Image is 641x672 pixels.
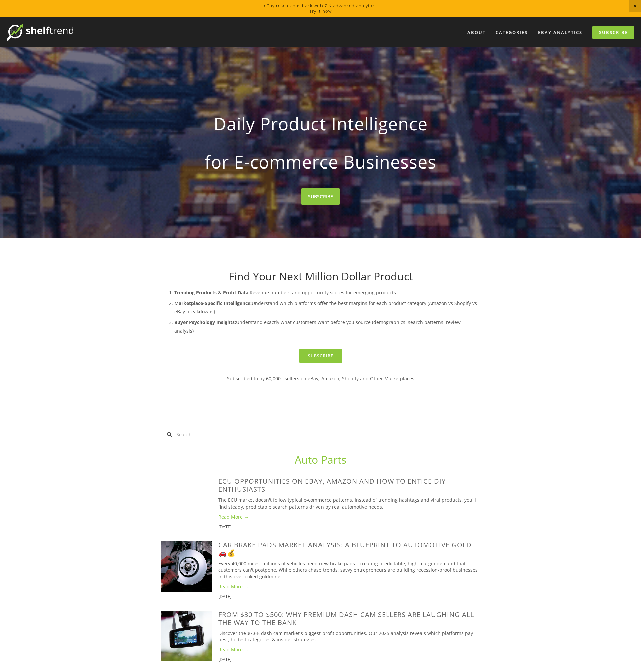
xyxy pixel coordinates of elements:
p: Understand exactly what customers want before you source (demographics, search patterns, review a... [174,318,480,335]
h1: Find Your Next Million Dollar Product [161,270,480,283]
strong: Trending Products & Profit Data: [174,289,250,296]
a: eBay Analytics [533,27,587,38]
img: ShelfTrend [7,24,73,41]
p: Subscribed to by 60,000+ sellers on eBay, Amazon, Shopify and Other Marketplaces [161,374,480,383]
a: ECU Opportunities on eBay, Amazon and How to Entice DIY Enthusiasts [218,477,446,494]
p: Every 40,000 miles, millions of vehicles need new brake pads—creating predictable, high-margin de... [218,560,480,580]
p: Understand which platforms offer the best margins for each product category (Amazon vs Shopify vs... [174,299,480,316]
a: Subscribe [592,26,634,39]
img: From $30 to $500: Why Premium Dash Cam Sellers Are Laughing All the Way to the Bank [161,611,212,661]
a: Read More → [218,646,480,653]
a: Read More → [218,583,480,590]
div: Categories [491,27,532,38]
a: ECU Opportunities on eBay, Amazon and How to Entice DIY Enthusiasts [161,477,218,528]
a: Car Brake Pads Market Analysis: A Blueprint to Automotive Gold 🚗💰 [218,540,472,557]
strong: Buyer Psychology Insights: [174,319,236,325]
a: From $30 to $500: Why Premium Dash Cam Sellers Are Laughing All the Way to the Bank [161,611,218,661]
time: [DATE] [218,524,231,530]
p: Revenue numbers and opportunity scores for emerging products [174,288,480,297]
p: The ECU market doesn't follow typical e-commerce patterns. Instead of trending hashtags and viral... [218,497,480,510]
a: From $30 to $500: Why Premium Dash Cam Sellers Are Laughing All the Way to the Bank [218,610,474,627]
p: Discover the $7.6B dash cam market's biggest profit opportunities. Our 2025 analysis reveals whic... [218,630,480,643]
input: Search [161,427,480,442]
strong: Marketplace-Specific Intelligence: [174,300,252,306]
strong: for E-commerce Businesses [172,146,469,178]
a: Try it now [309,8,332,14]
time: [DATE] [218,656,231,662]
img: Car Brake Pads Market Analysis: A Blueprint to Automotive Gold 🚗💰 [161,541,212,592]
a: Auto Parts [295,452,346,467]
a: Car Brake Pads Market Analysis: A Blueprint to Automotive Gold 🚗💰 [161,541,218,592]
strong: Daily Product Intelligence [172,108,469,139]
a: Subscribe [299,349,342,363]
a: SUBSCRIBE [301,188,340,205]
a: Read More → [218,514,480,520]
a: About [463,27,490,38]
time: [DATE] [218,593,231,599]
